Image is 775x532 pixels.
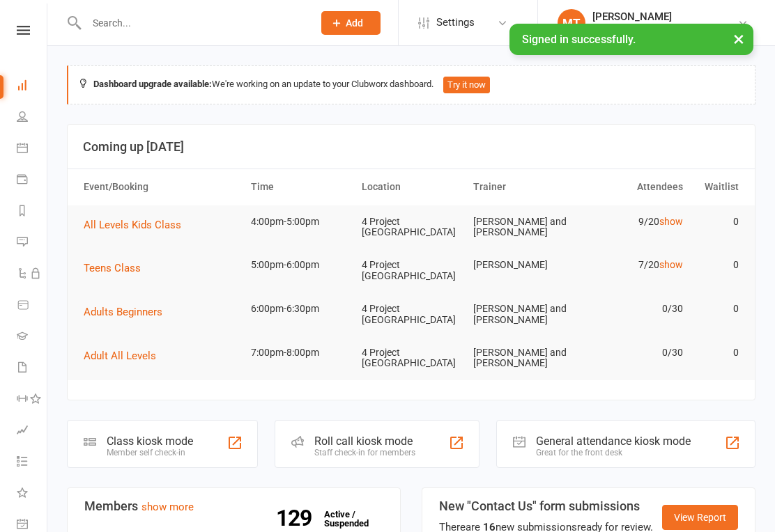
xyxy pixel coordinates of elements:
[536,448,691,457] div: Great for the front desk
[17,416,48,447] a: Assessments
[314,448,415,457] div: Staff check-in for members
[578,169,689,205] th: Attendees
[84,306,162,318] span: Adults Beginners
[93,79,212,89] strong: Dashboard upgrade available:
[689,249,745,281] td: 0
[141,501,194,513] a: show more
[592,10,737,23] div: [PERSON_NAME]
[84,262,141,274] span: Teens Class
[467,205,578,249] td: [PERSON_NAME] and [PERSON_NAME]
[245,336,356,369] td: 7:00pm-8:00pm
[84,350,156,362] span: Adult All Levels
[84,217,191,233] button: All Levels Kids Class
[467,169,578,205] th: Trainer
[17,71,48,102] a: Dashboard
[439,499,653,513] h3: New "Contact Us" form submissions
[83,140,739,154] h3: Coming up [DATE]
[84,499,383,513] h3: Members
[321,11,381,35] button: Add
[346,17,363,29] span: Add
[467,292,578,336] td: [PERSON_NAME] and [PERSON_NAME]
[84,347,166,364] button: Adult All Levels
[77,169,245,205] th: Event/Booking
[689,292,745,325] td: 0
[536,435,691,448] div: General attendance kiosk mode
[17,134,48,165] a: Calendar
[17,165,48,196] a: Payments
[578,205,689,238] td: 9/20
[276,508,317,529] strong: 129
[689,169,745,205] th: Waitlist
[355,336,467,380] td: 4 Project [GEOGRAPHIC_DATA]
[17,196,48,228] a: Reports
[689,336,745,369] td: 0
[558,9,585,37] div: MT
[662,505,738,530] a: View Report
[17,478,48,510] a: What's New
[82,13,303,33] input: Search...
[578,249,689,281] td: 7/20
[726,24,751,54] button: ×
[17,102,48,134] a: People
[107,448,193,457] div: Member self check-in
[659,216,683,227] a: show
[522,33,636,46] span: Signed in successfully.
[84,219,181,231] span: All Levels Kids Class
[467,249,578,281] td: [PERSON_NAME]
[245,292,356,325] td: 6:00pm-6:30pm
[436,7,475,38] span: Settings
[84,304,172,320] button: Adults Beginners
[659,259,683,270] a: show
[355,249,467,292] td: 4 Project [GEOGRAPHIC_DATA]
[245,169,356,205] th: Time
[245,249,356,281] td: 5:00pm-6:00pm
[107,435,193,448] div: Class kiosk mode
[245,205,356,238] td: 4:00pm-5:00pm
[314,435,415,448] div: Roll call kiosk mode
[592,23,737,36] div: [PERSON_NAME] Humaita Noosa
[17,290,48,322] a: Product Sales
[84,260,151,276] button: Teens Class
[578,336,689,369] td: 0/30
[689,205,745,238] td: 0
[355,292,467,336] td: 4 Project [GEOGRAPHIC_DATA]
[467,336,578,380] td: [PERSON_NAME] and [PERSON_NAME]
[67,65,755,104] div: We're working on an update to your Clubworx dashboard.
[355,205,467,249] td: 4 Project [GEOGRAPHIC_DATA]
[443,77,490,93] button: Try it now
[355,169,467,205] th: Location
[578,292,689,325] td: 0/30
